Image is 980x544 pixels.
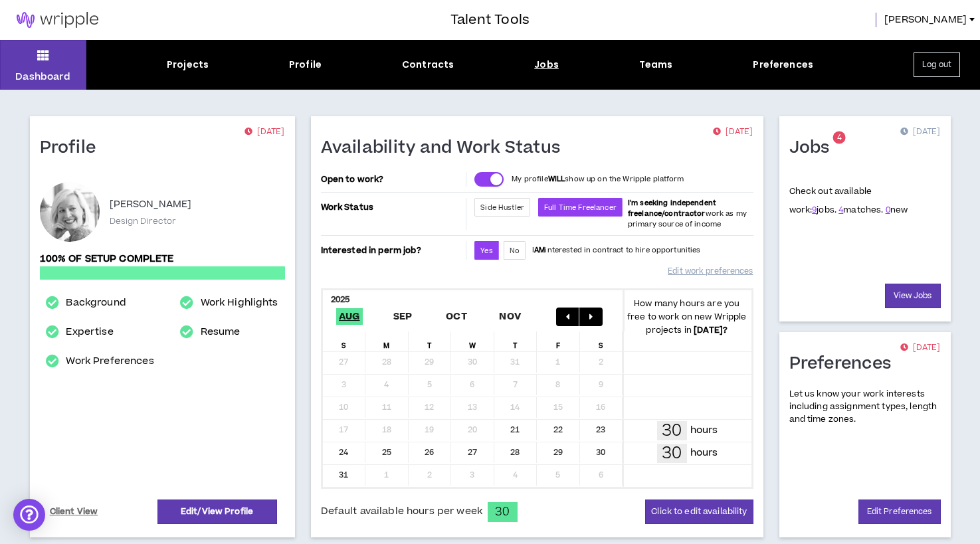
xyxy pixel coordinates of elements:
a: Edit work preferences [668,260,753,283]
p: hours [690,423,718,438]
a: 9 [812,204,817,216]
p: [DATE] [900,126,940,139]
strong: AM [534,245,545,255]
div: F [537,331,580,351]
p: Work Status [321,198,464,217]
p: [DATE] [245,126,284,139]
p: Open to work? [321,174,464,185]
p: hours [690,446,718,460]
span: matches. [838,204,883,216]
button: Log out [914,52,960,77]
div: T [494,331,538,351]
a: Work Highlights [201,295,278,311]
p: Interested in perm job? [321,241,464,260]
a: 4 [838,204,843,216]
span: new [886,204,908,216]
div: S [323,331,366,351]
a: Resume [201,324,241,340]
h1: Preferences [789,353,902,375]
a: Background [66,295,126,311]
p: Check out available work: [789,185,908,216]
p: [DATE] [900,341,940,355]
span: Aug [336,308,363,325]
p: Dashboard [15,70,70,84]
b: I'm seeking independent freelance/contractor [628,198,716,219]
a: Edit/View Profile [157,499,277,524]
span: [PERSON_NAME] [884,13,967,27]
div: Becky E. [40,182,100,242]
a: Work Preferences [66,353,153,369]
div: Open Intercom Messenger [13,499,45,531]
span: jobs. [812,204,836,216]
h1: Jobs [789,137,840,159]
div: W [451,331,494,351]
p: 100% of setup complete [40,252,285,266]
a: Expertise [66,324,113,340]
div: Contracts [402,58,454,72]
h3: Talent Tools [450,10,530,30]
span: Oct [443,308,470,325]
strong: WILL [548,174,565,184]
div: Profile [289,58,322,72]
p: [PERSON_NAME] [110,197,192,213]
a: 0 [886,204,890,216]
p: [DATE] [713,126,753,139]
p: Design Director [110,215,177,227]
div: Preferences [753,58,813,72]
sup: 4 [833,132,846,144]
span: work as my primary source of income [628,198,747,229]
b: [DATE] ? [694,324,728,336]
span: Side Hustler [480,203,524,213]
span: 4 [837,132,842,143]
p: I interested in contract to hire opportunities [532,245,701,256]
a: View Jobs [885,284,941,308]
p: How many hours are you free to work on new Wripple projects in [623,297,751,337]
div: S [580,331,623,351]
span: Nov [496,308,524,325]
div: Teams [639,58,673,72]
div: Jobs [534,58,559,72]
span: Default available hours per week [321,504,482,519]
button: Click to edit availability [645,499,753,524]
p: Let us know your work interests including assignment types, length and time zones. [789,388,941,426]
span: Yes [480,246,492,256]
h1: Profile [40,137,106,159]
div: Projects [167,58,209,72]
a: Edit Preferences [858,499,941,524]
a: Client View [48,500,100,523]
p: My profile show up on the Wripple platform [512,174,684,185]
b: 2025 [331,294,350,306]
span: Sep [391,308,415,325]
div: T [409,331,452,351]
span: No [510,246,520,256]
div: M [365,331,409,351]
h1: Availability and Work Status [321,137,571,159]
